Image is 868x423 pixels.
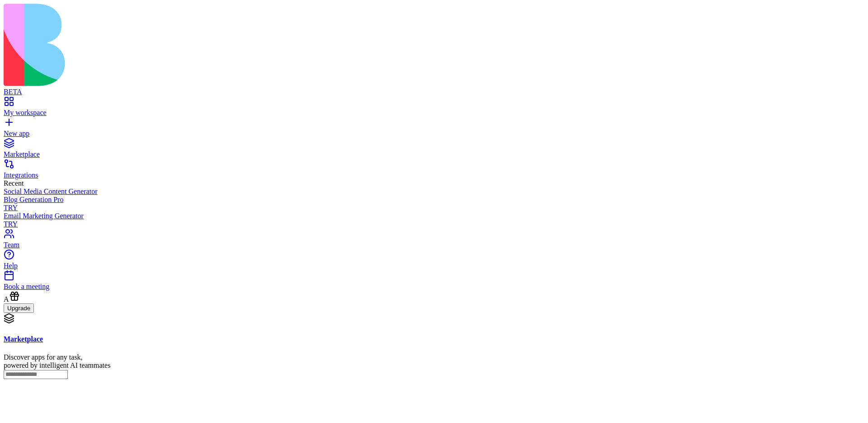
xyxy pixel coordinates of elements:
div: Integrations [4,171,864,179]
a: New app [4,121,864,138]
a: Help [4,254,864,270]
a: My workspace [4,101,864,117]
div: Marketplace [4,150,864,159]
a: Email Marketing GeneratorTRY [4,212,864,228]
a: Marketplace [4,142,864,159]
button: Upgrade [4,303,34,313]
span: A [4,295,9,303]
a: Team [4,233,864,249]
a: BETA [4,80,864,96]
div: Help [4,262,864,270]
a: Integrations [4,163,864,179]
div: Team [4,241,864,249]
div: TRY [4,220,864,228]
a: Upgrade [4,304,34,312]
div: Blog Generation Pro [4,196,864,204]
div: Book a meeting [4,283,864,291]
div: My workspace [4,109,864,117]
div: BETA [4,88,864,96]
div: Discover apps for any task, powered by intelligent AI teammates [4,353,864,370]
a: Blog Generation ProTRY [4,196,864,212]
a: Social Media Content Generator [4,187,864,196]
a: Marketplace [4,335,864,343]
span: Recent [4,179,24,187]
img: logo [4,4,367,86]
div: TRY [4,204,864,212]
div: Email Marketing Generator [4,212,864,220]
a: Book a meeting [4,274,864,291]
div: New app [4,130,864,138]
